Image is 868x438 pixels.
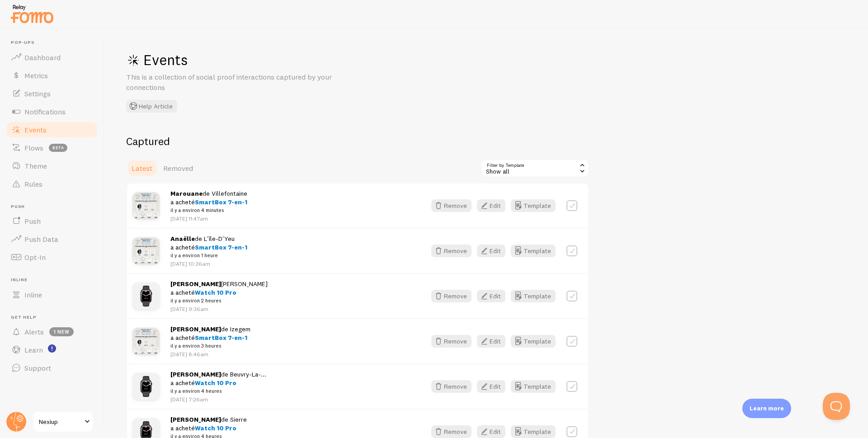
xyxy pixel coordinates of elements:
span: Push Data [24,235,58,244]
svg: <p>Watch New Feature Tutorials!</p> [48,344,56,353]
span: Dashboard [24,53,61,62]
span: de Beuvry-La-... a acheté [170,370,266,396]
button: Edit [477,425,505,438]
small: il y a environ 4 minutes [170,206,247,214]
span: SmartBox 7-en-1 [195,198,247,206]
span: de L'île-D'Yeu a acheté [170,235,247,260]
h2: Captured [126,134,589,148]
button: Remove [431,380,472,393]
small: il y a environ 1 heure [170,251,247,259]
strong: [PERSON_NAME] [170,370,221,378]
span: Removed [163,164,193,173]
h1: Events [126,51,397,69]
a: Dashboard [5,48,99,66]
a: Edit [477,335,511,348]
button: Edit [477,245,505,257]
span: 1 new [49,327,74,336]
button: Template [511,245,556,257]
button: Remove [431,245,472,257]
p: [DATE] 8:46am [170,350,250,358]
p: [DATE] 10:36am [170,260,247,268]
img: Montre_13_small.jpg [132,373,160,400]
span: Settings [24,89,51,98]
p: [DATE] 11:47am [170,215,247,222]
a: Nexiup [33,411,94,433]
button: Template [511,290,556,302]
button: Edit [477,335,505,348]
span: [PERSON_NAME] a acheté [170,280,268,305]
a: Push [5,212,99,230]
a: Edit [477,245,511,257]
a: Inline [5,286,99,304]
p: [DATE] 7:26am [170,396,266,403]
small: il y a environ 3 heures [170,342,250,350]
span: de Izegem a acheté [170,325,250,350]
span: beta [49,144,67,152]
button: Remove [431,335,472,348]
a: Rules [5,175,99,193]
a: Alerts 1 new [5,323,99,341]
span: Inline [11,277,99,283]
span: Rules [24,179,42,188]
button: Template [511,425,556,438]
span: SmartBox 7-en-1 [195,334,247,342]
span: Flows [24,143,43,152]
a: Push Data [5,230,99,248]
strong: [PERSON_NAME] [170,280,221,288]
span: Pop-ups [11,40,99,46]
a: Settings [5,85,99,103]
a: Edit [477,425,511,438]
span: Watch 10 Pro [195,379,236,387]
button: Template [511,199,556,212]
span: Opt-In [24,253,46,262]
span: Latest [132,164,152,173]
div: Show all [481,159,589,177]
img: fomo-relay-logo-orange.svg [9,2,55,25]
img: BoxIphone_Prod_09_small.jpg [132,237,160,264]
button: Edit [477,199,505,212]
button: Template [511,335,556,348]
a: Metrics [5,66,99,85]
a: Events [5,121,99,139]
a: Removed [158,159,198,177]
a: Theme [5,157,99,175]
span: SmartBox 7-en-1 [195,243,247,251]
strong: [PERSON_NAME] [170,325,221,333]
a: Edit [477,290,511,302]
span: Watch 10 Pro [195,424,236,432]
span: Notifications [24,107,66,116]
iframe: Help Scout Beacon - Open [823,393,850,420]
span: Support [24,363,51,372]
strong: Anaëlle [170,235,195,243]
span: Nexiup [39,416,82,427]
span: Get Help [11,315,99,320]
span: Alerts [24,327,44,336]
p: Learn more [750,404,784,413]
a: Flows beta [5,139,99,157]
a: Edit [477,199,511,212]
small: il y a environ 4 heures [170,387,266,395]
button: Remove [431,199,472,212]
span: Push [24,217,41,226]
span: Learn [24,345,43,354]
strong: [PERSON_NAME] [170,415,221,424]
a: Notifications [5,103,99,121]
div: Learn more [742,399,791,418]
button: Template [511,380,556,393]
p: This is a collection of social proof interactions captured by your connections [126,72,343,93]
a: Support [5,359,99,377]
small: il y a environ 2 heures [170,297,268,305]
span: Inline [24,290,42,299]
a: Latest [126,159,158,177]
button: Help Article [126,100,177,113]
a: Edit [477,380,511,393]
img: Montre_13_small.jpg [132,283,160,310]
p: [DATE] 9:36am [170,305,268,313]
a: Learn [5,341,99,359]
span: Watch 10 Pro [195,288,236,297]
